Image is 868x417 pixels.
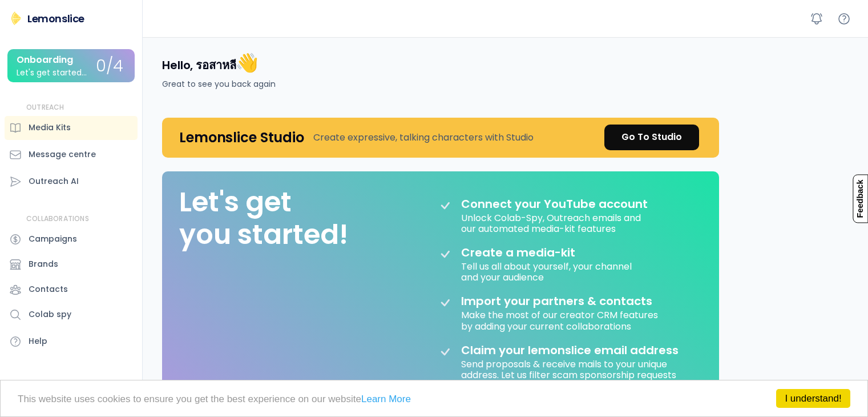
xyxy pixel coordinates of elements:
div: Claim your lemonslice email address [461,343,679,357]
p: This website uses cookies to ensure you get the best experience on our website [18,394,850,404]
div: Onboarding [17,55,73,65]
a: Learn More [361,394,411,404]
div: Go To Studio [621,130,682,144]
div: Send proposals & receive mails to your unique address. Let us filter scam sponsorship requests [461,357,689,380]
div: COLLABORATIONS [26,214,89,224]
div: Great to see you back again [162,78,276,90]
div: Connect your YouTube account [461,197,648,211]
div: Outreach AI [29,175,79,187]
a: I understand! [776,389,850,408]
div: Let's get you started! [179,186,348,251]
font: 👋 [236,50,259,75]
div: Tell us all about yourself, your channel and your audience [461,259,634,283]
a: Go To Studio [604,125,699,150]
div: Unlock Colab-Spy, Outreach emails and our automated media-kit features [461,211,643,234]
div: 0/4 [96,58,123,75]
div: Help [29,335,47,347]
h4: Lemonslice Studio [179,129,304,146]
h4: Hello, รอสาหลี [162,51,259,75]
div: Create expressive, talking characters with Studio [313,131,534,145]
div: Media Kits [29,122,71,134]
div: Lemonslice [27,11,84,26]
div: Create a media-kit [461,246,604,259]
div: Let's get started... [17,69,87,77]
div: Message centre [29,149,96,161]
div: Contacts [29,283,68,295]
div: Make the most of our creator CRM features by adding your current collaborations [461,308,660,331]
div: Brands [29,258,58,270]
div: Import your partners & contacts [461,294,652,308]
img: Lemonslice [9,11,23,25]
div: Colab spy [29,308,71,320]
div: Campaigns [29,233,77,245]
div: OUTREACH [26,103,64,113]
